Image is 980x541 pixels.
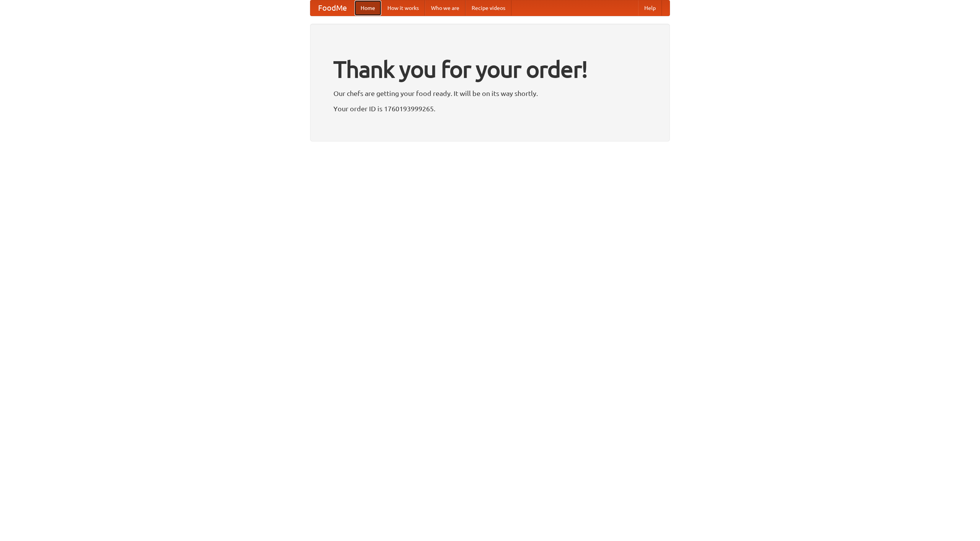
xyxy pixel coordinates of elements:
[638,0,662,16] a: Help
[310,0,354,16] a: FoodMe
[465,0,511,16] a: Recipe videos
[425,0,465,16] a: Who we are
[333,88,647,99] p: Our chefs are getting your food ready. It will be on its way shortly.
[381,0,425,16] a: How it works
[333,103,647,114] p: Your order ID is 1760193999265.
[354,0,381,16] a: Home
[333,51,647,88] h1: Thank you for your order!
